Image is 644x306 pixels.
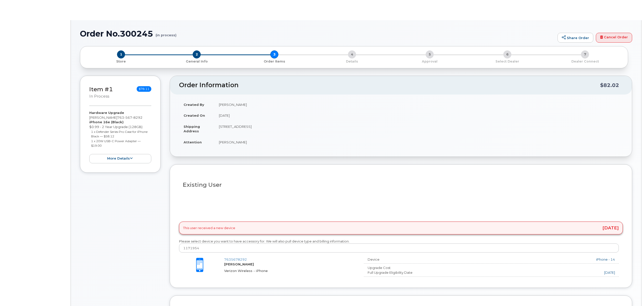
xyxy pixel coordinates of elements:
[214,121,623,137] td: [STREET_ADDRESS]
[89,86,113,93] a: Item #1
[160,59,233,64] p: General Info
[91,130,148,138] small: 1 x Defender Series Pro Case for iPhone Black — $58.12
[600,80,619,90] div: $82.02
[84,58,158,64] a: 1 Store
[89,111,124,115] strong: Hardware Upgrade
[80,29,555,38] h1: Order No.300245
[156,29,177,37] small: (in process)
[117,115,142,119] span: 763
[183,182,619,188] h3: Existing User
[89,120,124,124] strong: iPhone 16e (Black)
[179,222,623,234] div: This user received a new device
[158,58,236,64] a: 2 General Info
[364,257,470,262] div: Device
[214,99,623,110] td: [PERSON_NAME]
[364,265,470,270] div: Upgrade Cost
[224,257,247,261] a: 7635678292
[179,82,600,89] h2: Order Information
[474,270,615,275] div: [DATE]
[137,86,151,92] span: $78.11
[184,140,202,144] strong: Attention
[117,50,125,58] span: 1
[224,268,356,273] div: Verizon Wireless - iPhone
[184,125,200,133] strong: Shipping Address
[364,270,470,275] div: Full Upgrade Eligibility Date
[474,257,615,262] div: iPhone - 14
[132,115,142,119] span: 8292
[86,59,156,64] p: Store
[89,94,109,99] small: in process
[224,262,254,266] strong: [PERSON_NAME]
[602,226,619,230] span: [DATE]
[91,139,141,148] small: 1 x 20W USB-C Power Adapter — $19.00
[89,154,151,163] button: more details
[214,110,623,121] td: [DATE]
[89,110,151,163] div: [PERSON_NAME] $0.99 - 2 Year Upgrade (128GB)
[214,137,623,148] td: [PERSON_NAME]
[596,33,632,43] a: Cancel Order
[124,115,132,119] span: 567
[184,103,204,107] strong: Created By
[558,33,593,43] a: Share Order
[193,50,201,58] span: 2
[184,113,205,117] strong: Created On
[179,239,623,253] div: Please select device you want to have accessory for. We will also pull device type and billing in...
